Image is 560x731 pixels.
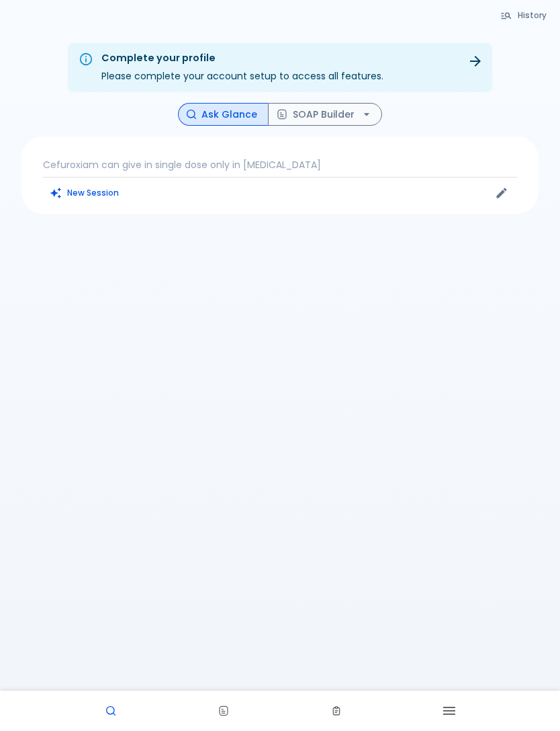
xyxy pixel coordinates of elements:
[492,183,512,203] button: Edit
[43,183,127,202] button: Clears all inputs and results.
[494,5,555,25] button: History
[43,158,517,171] p: Cefuroxiam can give in single dose only in [MEDICAL_DATA]
[101,47,383,88] div: Please complete your account setup to access all features.
[101,51,383,66] div: Complete your profile
[178,103,269,126] button: Ask Glance
[268,103,382,126] button: SOAP Builder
